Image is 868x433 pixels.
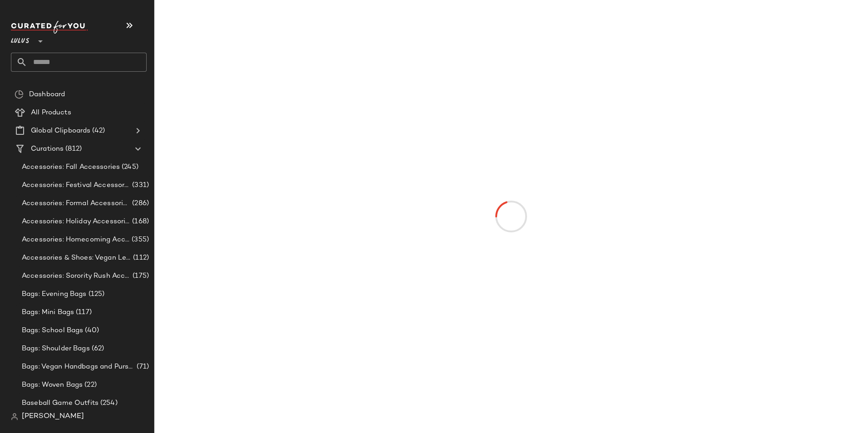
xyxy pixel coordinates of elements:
span: (254) [99,398,118,408]
span: Curations [31,144,64,154]
span: (125) [87,289,105,300]
span: Dashboard [29,89,65,100]
span: Accessories: Holiday Accessories [22,216,130,227]
span: (62) [90,344,104,354]
span: Accessories: Festival Accessories [22,180,130,191]
span: (168) [130,216,149,227]
img: cfy_white_logo.C9jOOHJF.svg [11,21,88,34]
span: Bags: Vegan Handbags and Purses [22,362,135,372]
span: (71) [135,362,149,372]
span: (245) [120,162,138,172]
span: Bags: Woven Bags [22,380,83,390]
span: (117) [74,307,92,318]
span: Accessories: Formal Accessories [22,198,130,209]
span: Accessories: Homecoming Accessories [22,235,130,245]
img: svg%3e [15,90,24,99]
span: [PERSON_NAME] [22,411,84,422]
span: All Products [31,108,71,118]
span: (175) [131,271,149,281]
span: Bags: Mini Bags [22,307,74,318]
span: Accessories & Shoes: Vegan Leather [22,253,131,263]
span: Accessories: Fall Accessories [22,162,120,172]
span: (22) [83,380,97,390]
span: (812) [64,144,82,154]
img: svg%3e [11,413,18,420]
span: (331) [130,180,149,191]
span: Global Clipboards [31,126,90,136]
span: Accessories: Sorority Rush Accessories [22,271,131,281]
span: (42) [90,126,105,136]
span: Lulus [11,31,30,47]
span: Bags: Shoulder Bags [22,344,90,354]
span: Baseball Game Outfits [22,398,99,408]
span: (112) [131,253,149,263]
span: (286) [130,198,149,209]
span: Bags: School Bags [22,325,83,336]
span: (355) [130,235,149,245]
span: (40) [83,325,99,336]
span: Bags: Evening Bags [22,289,87,300]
